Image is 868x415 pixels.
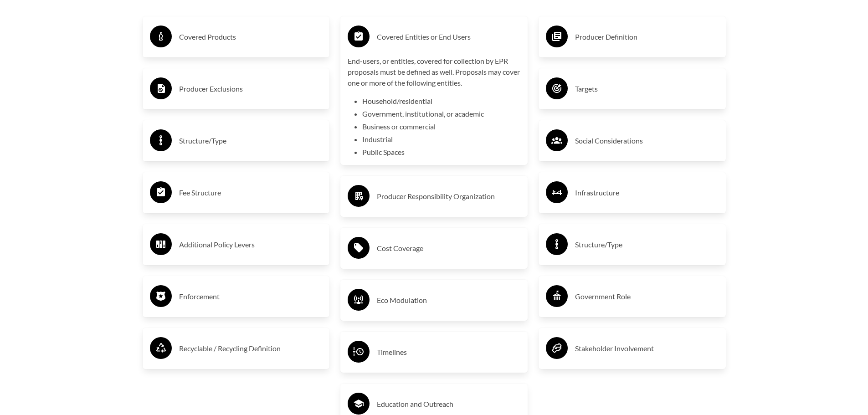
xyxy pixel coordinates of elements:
[377,30,520,44] h3: Covered Entities or End Users
[362,121,520,132] li: Business or commercial
[362,147,520,158] li: Public Spaces
[377,397,520,411] h3: Education and Outreach
[575,82,719,96] h3: Targets
[179,289,323,304] h3: Enforcement
[362,96,520,107] li: Household/residential
[377,293,520,307] h3: Eco Modulation
[348,56,520,88] p: End-users, or entities, covered for collection by EPR proposals must be defined as well. Proposal...
[575,30,719,44] h3: Producer Definition
[179,341,323,356] h3: Recyclable / Recycling Definition
[575,289,719,304] h3: Government Role
[179,82,323,96] h3: Producer Exclusions
[377,345,520,359] h3: Timelines
[179,237,323,252] h3: Additional Policy Levers
[179,133,323,148] h3: Structure/Type
[362,134,520,145] li: Industrial
[377,241,520,256] h3: Cost Coverage
[377,189,520,204] h3: Producer Responsibility Organization
[179,30,323,44] h3: Covered Products
[575,341,719,356] h3: Stakeholder Involvement
[575,185,719,200] h3: Infrastructure
[179,185,323,200] h3: Fee Structure
[362,108,520,119] li: Government, institutional, or academic
[575,133,719,148] h3: Social Considerations
[575,237,719,252] h3: Structure/Type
